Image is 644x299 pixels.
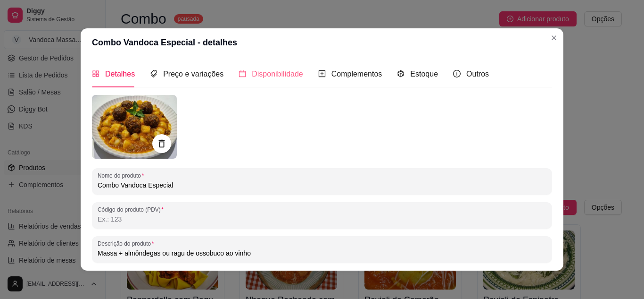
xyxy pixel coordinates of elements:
span: info-circle [453,70,461,77]
label: Descrição do produto [98,239,157,248]
span: Complementos [331,70,382,78]
span: code-sandbox [397,70,405,77]
input: Nome do produto [98,180,546,190]
label: Nome do produto [98,171,147,179]
header: Combo Vandoca Especial - detalhes [81,28,563,57]
span: Disponibilidade [252,70,303,78]
span: appstore [92,70,99,77]
span: Preço e variações [163,70,223,78]
span: Estoque [410,70,438,78]
span: Outros [466,70,489,78]
img: produto [92,95,177,159]
span: plus-square [318,70,326,77]
input: Código do produto (PDV) [98,214,546,224]
span: Detalhes [105,70,135,78]
label: Código do produto (PDV) [98,205,167,214]
button: Close [546,30,561,45]
span: tags [150,70,157,77]
input: Descrição do produto [98,248,546,258]
span: calendar [239,70,246,77]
